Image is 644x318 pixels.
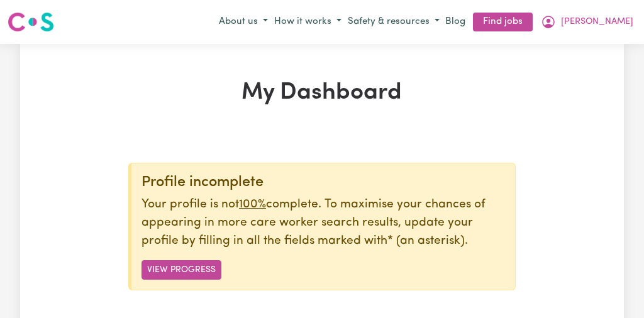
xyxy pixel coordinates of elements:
[142,196,505,250] p: Your profile is not complete. To maximise your chances of appearing in more care worker search re...
[142,173,505,191] div: Profile incomplete
[142,260,221,280] button: View Progress
[538,11,636,33] button: My Account
[271,12,345,33] button: How it works
[387,235,465,247] span: an asterisk
[443,13,468,32] a: Blog
[216,12,271,33] button: About us
[128,79,516,107] h1: My Dashboard
[345,12,443,33] button: Safety & resources
[473,13,533,32] a: Find jobs
[8,11,54,33] img: Careseekers logo
[8,8,54,36] a: Careseekers logo
[561,15,633,29] span: [PERSON_NAME]
[239,199,266,211] u: 100%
